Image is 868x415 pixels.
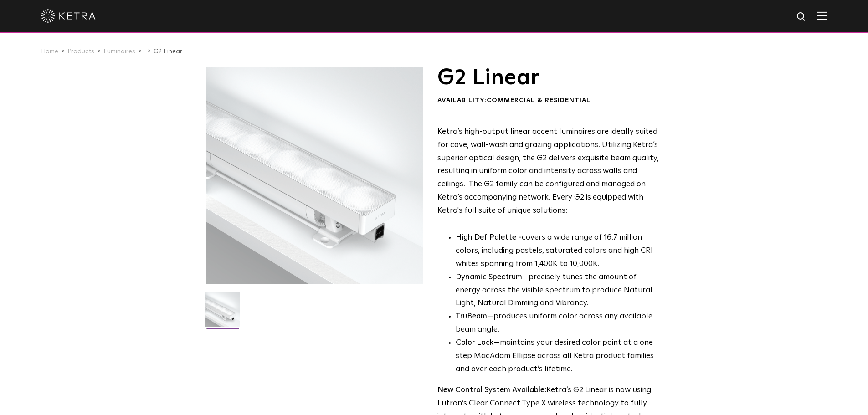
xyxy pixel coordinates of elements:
li: —maintains your desired color point at a one step MacAdam Ellipse across all Ketra product famili... [456,337,659,376]
p: covers a wide range of 16.7 million colors, including pastels, saturated colors and high CRI whit... [456,231,659,271]
p: Ketra’s high-output linear accent luminaires are ideally suited for cove, wall-wash and grazing a... [437,126,659,218]
a: G2 Linear [154,48,182,55]
li: —precisely tunes the amount of energy across the visible spectrum to produce Natural Light, Natur... [456,271,659,311]
img: Hamburger%20Nav.svg [817,11,827,20]
strong: New Control System Available: [437,386,546,394]
img: ketra-logo-2019-white [41,9,96,23]
span: Commercial & Residential [487,97,591,103]
a: Products [67,48,94,55]
div: Availability: [437,96,659,105]
li: —produces uniform color across any available beam angle. [456,310,659,337]
strong: High Def Palette - [456,234,522,241]
strong: Dynamic Spectrum [456,273,522,281]
strong: TruBeam [456,313,487,320]
strong: Color Lock [456,339,493,347]
a: Home [41,48,58,55]
img: G2-Linear-2021-Web-Square [205,292,240,334]
h1: G2 Linear [437,67,659,89]
img: search icon [796,11,807,23]
a: Luminaires [103,48,135,55]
